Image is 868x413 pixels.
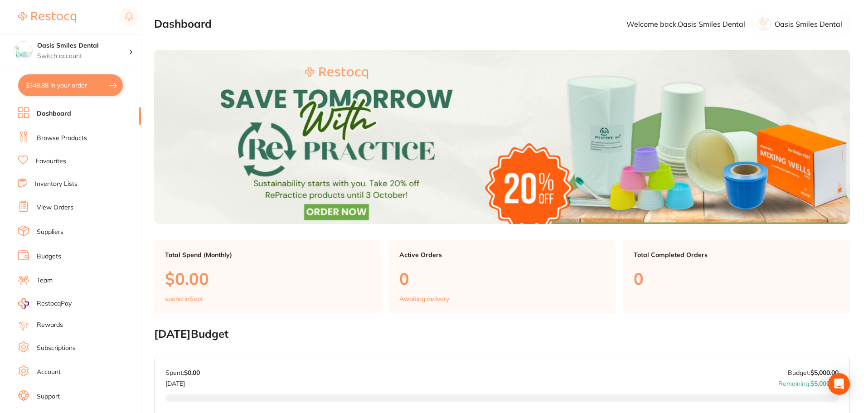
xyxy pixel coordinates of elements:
span: RestocqPay [37,299,72,308]
p: $0.00 [165,269,370,288]
p: Spent: [165,369,200,376]
p: Budget: [788,369,839,376]
div: Open Intercom Messenger [828,373,850,395]
strong: $5,000.00 [810,369,839,377]
img: RestocqPay [18,298,29,309]
p: Awaiting delivery [399,295,449,302]
p: 0 [399,269,605,288]
button: $348.88 in your order [18,74,123,96]
strong: $5,000.00 [810,379,839,388]
p: Welcome back, Oasis Smiles Dental [626,20,745,28]
a: Rewards [37,321,63,330]
a: View Orders [37,203,73,212]
a: Suppliers [37,228,63,237]
a: Browse Products [37,134,87,143]
a: Budgets [37,252,61,261]
h2: [DATE] Budget [154,328,850,340]
a: Restocq Logo [18,7,76,28]
a: Favourites [36,157,66,166]
a: Account [37,368,61,377]
p: Total Spend (Monthly) [165,251,370,258]
a: Inventory Lists [35,180,78,189]
p: Total Completed Orders [634,251,839,258]
p: spend in Sept [165,295,203,302]
h2: Dashboard [154,18,212,30]
a: Subscriptions [37,344,76,353]
img: Oasis Smiles Dental [14,42,32,60]
p: Remaining: [778,376,839,387]
p: 0 [634,269,839,288]
a: Total Spend (Monthly)$0.00spend inSept [154,240,381,314]
img: Dashboard [154,50,850,224]
a: Support [37,392,60,401]
h4: Oasis Smiles Dental [37,41,129,50]
a: RestocqPay [18,298,72,309]
p: [DATE] [165,376,200,387]
a: Team [37,276,53,285]
p: Oasis Smiles Dental [775,20,842,28]
a: Total Completed Orders0 [623,240,850,314]
p: Switch account [37,52,129,61]
img: Restocq Logo [18,12,76,23]
p: Active Orders [399,251,605,258]
a: Active Orders0Awaiting delivery [388,240,616,314]
a: Dashboard [37,109,71,118]
strong: $0.00 [184,369,200,377]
